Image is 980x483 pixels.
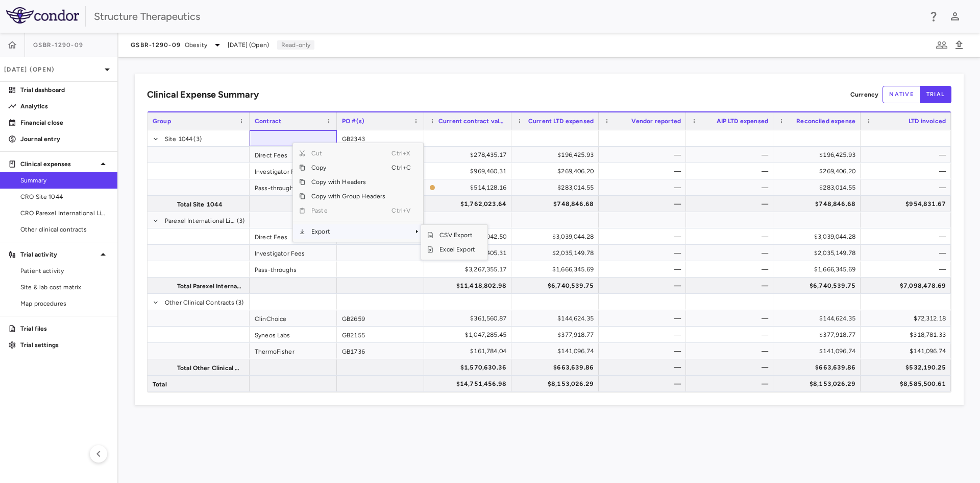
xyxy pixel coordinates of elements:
[870,376,946,392] div: $8,585,500.61
[20,250,97,259] p: Trial activity
[521,278,594,294] div: $6,740,539.75
[433,261,506,278] div: $3,267,355.17
[521,327,594,343] div: $377,918.77
[608,327,681,343] div: —
[695,310,768,327] div: —
[521,147,594,163] div: $196,425.93
[177,196,223,213] span: Total Site 1044
[250,261,337,277] div: Pass-throughs
[20,192,109,201] span: CRO Site 1044
[20,134,109,144] p: Journal entry
[782,327,855,343] div: $377,918.77
[521,228,594,245] div: $3,039,044.28
[433,359,506,376] div: $1,570,630.36
[305,175,391,189] span: Copy with Headers
[153,376,167,393] span: Total
[695,163,768,179] div: —
[20,176,109,185] span: Summary
[695,245,768,261] div: —
[250,228,337,244] div: Direct Fees
[695,343,768,359] div: —
[717,118,768,125] span: AIP LTD expensed
[796,118,855,125] span: Reconciled expense
[250,245,337,261] div: Investigator Fees
[870,163,946,179] div: —
[20,85,109,95] p: Trial dashboard
[870,147,946,163] div: —
[608,343,681,359] div: —
[695,278,768,294] div: —
[909,118,946,125] span: LTD invoiced
[305,146,391,160] span: Cut
[165,213,236,229] span: Parexel International Limited
[870,228,946,245] div: —
[608,310,681,327] div: —
[433,163,506,179] div: $969,460.31
[782,228,855,245] div: $3,039,044.28
[433,343,506,359] div: $161,784.04
[695,327,768,343] div: —
[305,224,391,239] span: Export
[528,118,594,125] span: Current LTD expensed
[521,359,594,376] div: $663,639.86
[421,224,488,260] div: SubMenu
[429,180,506,195] span: The contract record and uploaded budget values do not match. Please review the contract record an...
[782,359,855,376] div: $663,639.86
[153,118,171,125] span: Group
[20,340,109,350] p: Trial settings
[920,86,951,103] button: trial
[870,179,946,196] div: —
[433,327,506,343] div: $1,047,285.45
[20,324,109,333] p: Trial files
[521,343,594,359] div: $141,096.74
[695,147,768,163] div: —
[342,118,364,125] span: PO #(s)
[433,228,481,242] span: CSV Export
[177,360,243,376] span: Total Other Clinical Contracts
[193,131,201,147] span: (3)
[439,179,506,196] div: $514,128.16
[20,266,109,275] span: Patient activity
[521,196,594,212] div: $748,846.68
[20,283,109,292] span: Site & lab cost matrix
[521,245,594,261] div: $2,035,149.78
[237,213,244,229] span: (3)
[870,343,946,359] div: $141,096.74
[20,102,109,111] p: Analytics
[305,189,391,203] span: Copy with Group Headers
[521,376,594,392] div: $8,153,026.29
[695,179,768,196] div: —
[695,376,768,392] div: —
[236,294,243,311] span: (3)
[292,143,424,242] div: Context Menu
[608,261,681,278] div: —
[177,278,243,294] span: Total Parexel International Limited
[695,196,768,212] div: —
[608,196,681,212] div: —
[305,203,391,218] span: Paste
[277,40,314,50] p: Read-only
[782,310,855,327] div: $144,624.35
[695,228,768,245] div: —
[521,163,594,179] div: $269,406.20
[870,261,946,278] div: —
[250,163,337,179] div: Investigator Fees
[185,40,207,50] span: Obesity
[433,310,506,327] div: $361,560.87
[165,294,235,311] span: Other Clinical Contracts
[250,147,337,163] div: Direct Fees
[608,278,681,294] div: —
[147,88,259,102] h6: Clinical Expense Summary
[250,310,337,326] div: ClinChoice
[391,160,414,175] span: Ctrl+C
[433,147,506,163] div: $278,435.17
[870,327,946,343] div: $318,781.33
[433,242,481,257] span: Excel Export
[228,40,269,50] span: [DATE] (Open)
[608,376,681,392] div: —
[695,359,768,376] div: —
[20,299,109,308] span: Map procedures
[521,179,594,196] div: $283,014.55
[631,118,681,125] span: Vendor reported
[870,245,946,261] div: —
